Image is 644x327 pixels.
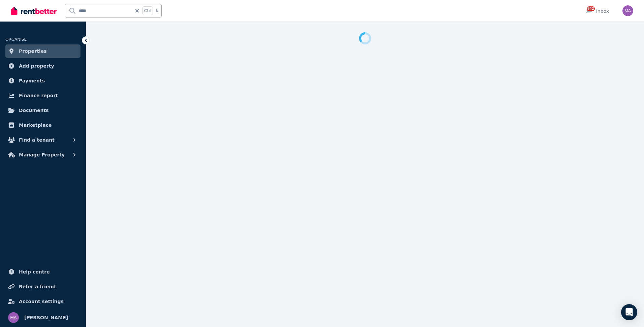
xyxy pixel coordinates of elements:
span: Refer a friend [19,283,56,291]
a: Account settings [5,295,80,308]
span: Account settings [19,297,64,305]
span: k [156,8,158,13]
span: Add property [19,62,54,70]
span: [PERSON_NAME] [24,314,68,322]
button: Find a tenant [5,133,80,147]
a: Refer a friend [5,280,80,293]
span: Documents [19,106,49,114]
span: Marketplace [19,121,52,129]
img: Marc Angelone [8,312,19,323]
span: Properties [19,47,47,55]
a: Marketplace [5,118,80,132]
a: Documents [5,104,80,117]
img: Marc Angelone [622,5,633,16]
a: Payments [5,74,80,87]
img: RentBetter [11,6,57,16]
span: Payments [19,77,45,85]
a: Add property [5,59,80,73]
div: Inbox [585,8,609,14]
span: ORGANISE [5,37,27,42]
span: Find a tenant [19,136,55,144]
span: Ctrl [142,6,153,15]
a: Finance report [5,89,80,102]
div: Open Intercom Messenger [621,304,637,320]
span: Manage Property [19,151,65,159]
button: Manage Property [5,148,80,161]
span: 842 [587,6,595,11]
a: Help centre [5,265,80,279]
a: Properties [5,44,80,58]
span: Finance report [19,92,58,100]
span: Help centre [19,268,50,276]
